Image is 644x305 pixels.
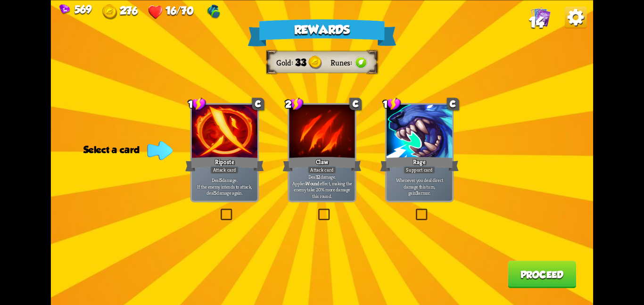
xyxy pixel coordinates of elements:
div: C [447,98,459,110]
p: Deal damage. Applies effect, making the enemy take 20% more damage this round. [291,173,353,199]
b: Wound [305,180,320,186]
div: Rage [380,155,459,173]
div: View all the cards in your deck [530,6,551,29]
b: 5 [214,190,216,196]
img: Cards_Icon.png [530,6,551,26]
img: Gold.png [308,56,322,69]
div: Gems [59,3,92,15]
img: Gold.png [102,4,117,19]
div: C [349,98,362,110]
button: Proceed [508,261,576,288]
b: 3 [416,190,418,196]
div: Gold [102,4,138,20]
img: Indicator_Arrow.png [147,141,173,160]
div: 1 [383,97,401,110]
div: Select a card [83,144,169,155]
b: 5 [220,176,222,183]
div: Riposte [185,155,264,173]
span: 276 [120,4,138,16]
p: Whenever you deal direct damage this turn, gain armor. [388,176,451,196]
div: Attack card [308,166,337,174]
div: Support card [404,166,436,174]
div: Claw [283,155,362,173]
img: Gym Bag - Gain 1 Bonus Damage at the start of the combat. [206,4,221,19]
b: 12 [316,173,321,180]
img: Gem.png [59,4,70,15]
div: Runes [330,57,354,67]
div: Health [148,4,193,20]
span: 16/70 [165,4,193,16]
p: Deal damage. If the enemy intends to attack, deal damage again. [193,176,256,196]
div: Attack card [210,166,239,174]
div: 1 [188,97,206,110]
span: 14 [529,14,544,31]
div: Rewards [248,19,396,46]
span: 33 [295,57,306,67]
img: Options_Button.png [565,6,587,28]
img: Plant.png [354,56,368,69]
div: C [252,98,264,110]
img: Heart.png [148,4,163,19]
div: 2 [285,97,304,110]
div: Gold [276,57,295,67]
